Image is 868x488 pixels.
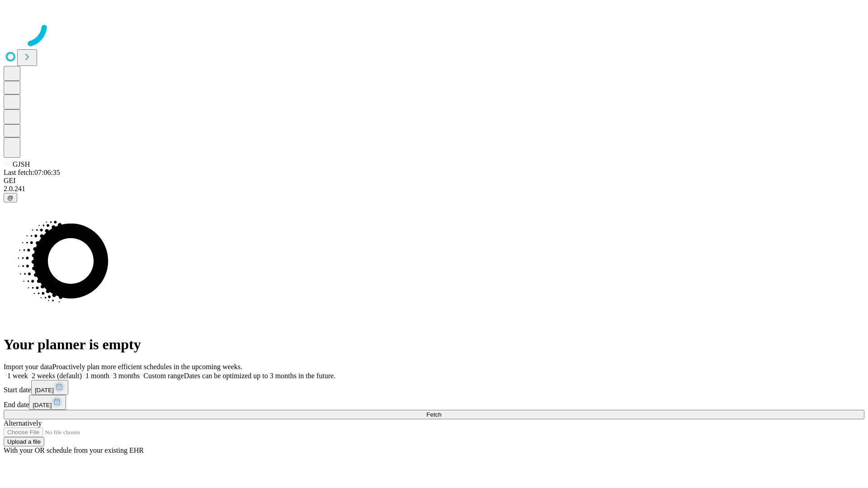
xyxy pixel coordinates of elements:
[29,395,66,410] button: [DATE]
[32,372,82,380] span: 2 weeks (default)
[33,402,52,408] span: [DATE]
[7,372,28,380] span: 1 week
[4,419,42,427] span: Alternatively
[426,411,441,418] span: Fetch
[113,372,140,380] span: 3 months
[4,446,144,454] span: With your OR schedule from your existing EHR
[4,437,44,446] button: Upload a file
[35,387,54,394] span: [DATE]
[4,177,864,185] div: GEI
[85,372,109,380] span: 1 month
[4,395,864,410] div: End date
[4,169,60,176] span: Last fetch: 07:06:35
[4,380,864,395] div: Start date
[31,380,68,395] button: [DATE]
[184,372,335,380] span: Dates can be optimized up to 3 months in the future.
[52,363,242,371] span: Proactively plan more efficient schedules in the upcoming weeks.
[4,336,864,353] h1: Your planner is empty
[4,193,17,202] button: @
[13,160,30,168] span: GJSH
[4,185,864,193] div: 2.0.241
[143,372,184,380] span: Custom range
[4,363,52,371] span: Import your data
[4,410,864,419] button: Fetch
[7,194,14,201] span: @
